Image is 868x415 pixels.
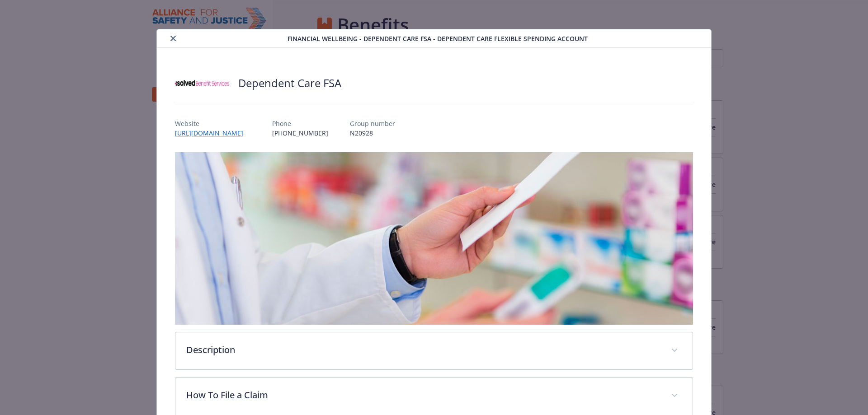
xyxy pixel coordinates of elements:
[272,128,328,138] p: [PHONE_NUMBER]
[186,388,660,402] p: How To File a Claim
[175,152,693,325] img: banner
[272,119,328,128] p: Phone
[175,119,250,128] p: Website
[350,128,395,138] p: N20928
[175,129,250,137] a: [URL][DOMAIN_NAME]
[350,119,395,128] p: Group number
[175,70,229,97] img: iSolved Benefit Services
[175,378,693,415] div: How To File a Claim
[288,34,588,43] span: Financial Wellbeing - Dependent Care FSA - Dependent Care Flexible Spending Account
[175,332,693,369] div: Description
[168,33,179,44] button: close
[238,75,341,91] h2: Dependent Care FSA
[186,343,660,357] p: Description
